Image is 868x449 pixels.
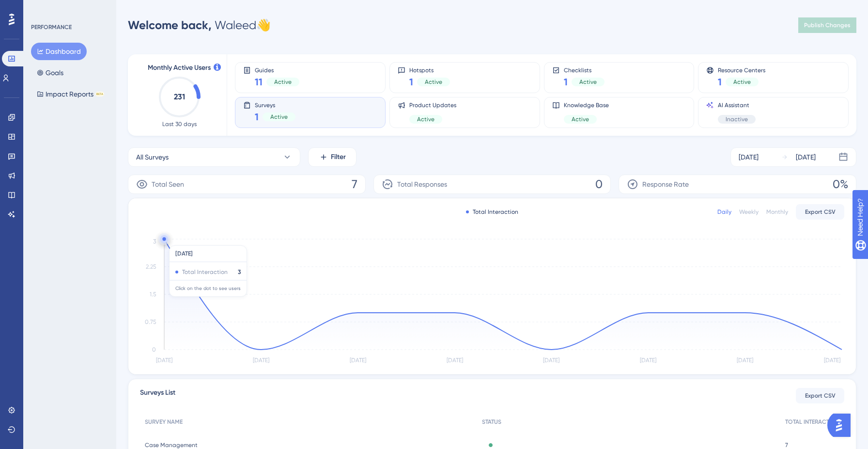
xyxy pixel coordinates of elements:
tspan: [DATE] [824,357,840,364]
div: [DATE] [739,151,759,163]
span: Active [274,78,292,86]
span: 1 [718,75,722,89]
tspan: 3 [153,238,156,245]
button: Publish Changes [798,17,856,33]
div: Weekly [739,208,759,216]
span: 0 [595,176,603,192]
span: Active [572,115,589,123]
tspan: [DATE] [447,357,463,364]
span: Welcome back, [128,18,212,32]
button: Goals [31,64,69,81]
span: Export CSV [805,392,836,400]
span: Active [425,78,442,86]
span: Knowledge Base [564,101,609,109]
span: 1 [409,75,413,89]
span: 7 [352,176,357,192]
div: Daily [717,208,731,216]
span: Case Management [145,441,198,449]
tspan: [DATE] [640,357,656,364]
button: Export CSV [796,204,844,220]
div: Monthly [766,208,788,216]
tspan: 0.75 [145,319,156,325]
span: Filter [331,151,346,163]
span: Resource Centers [718,66,765,73]
span: 7 [785,441,788,449]
tspan: 1.5 [150,291,156,298]
tspan: [DATE] [253,357,269,364]
span: SURVEY NAME [145,418,183,426]
span: STATUS [482,418,501,426]
span: Monthly Active Users [148,62,211,74]
span: AI Assistant [718,101,756,109]
span: 0% [833,176,848,192]
span: Export CSV [805,208,836,216]
span: Last 30 days [162,120,197,128]
span: Active [417,115,434,123]
span: Inactive [726,115,748,123]
span: Active [733,78,751,86]
span: 1 [564,75,568,89]
span: Surveys List [140,387,175,404]
tspan: 0 [152,346,156,353]
iframe: UserGuiding AI Assistant Launcher [827,411,856,440]
span: All Surveys [136,151,169,163]
button: Export CSV [796,388,844,403]
div: [DATE] [796,151,816,163]
span: Checklists [564,66,604,73]
span: Publish Changes [804,21,851,29]
span: Response Rate [642,178,689,190]
button: All Surveys [128,147,300,167]
div: Total Interaction [466,208,518,216]
tspan: [DATE] [737,357,753,364]
tspan: 2.25 [146,263,156,270]
span: 1 [255,110,259,124]
text: 231 [174,92,185,101]
button: Impact ReportsBETA [31,85,110,103]
div: PERFORMANCE [31,23,72,31]
tspan: [DATE] [350,357,366,364]
span: Product Updates [409,101,456,109]
button: Dashboard [31,43,87,60]
span: Need Help? [23,2,61,14]
span: Guides [255,66,299,73]
div: Waleed 👋 [128,17,271,33]
span: TOTAL INTERACTION [785,418,839,426]
tspan: [DATE] [543,357,559,364]
span: Active [579,78,597,86]
button: Filter [308,147,356,167]
span: Hotspots [409,66,450,73]
tspan: [DATE] [156,357,172,364]
span: 11 [255,75,263,89]
span: Total Responses [397,178,447,190]
span: Active [270,113,288,121]
span: Surveys [255,101,295,108]
div: BETA [95,92,104,96]
span: Total Seen [152,178,184,190]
